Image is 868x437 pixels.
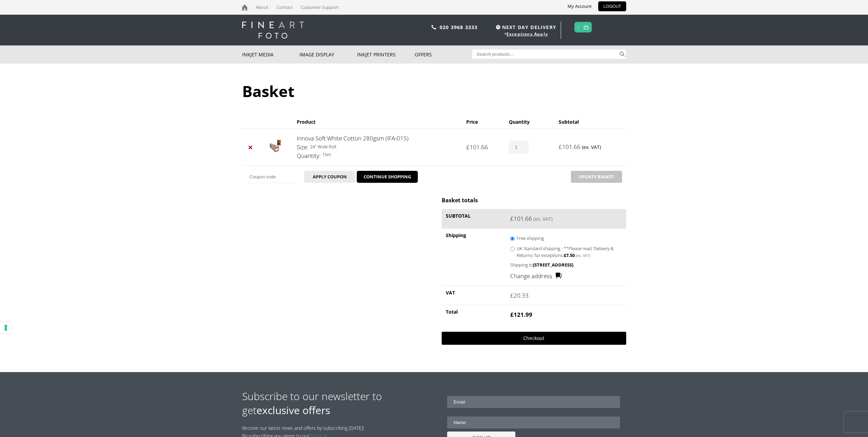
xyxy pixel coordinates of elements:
[242,22,304,39] img: logo-white.svg
[442,196,626,204] h2: Basket totals
[564,252,575,258] bdi: 7.50
[293,115,462,128] th: Product
[510,311,514,318] span: £
[466,143,488,151] bdi: 101.66
[584,25,589,29] img: basket.svg
[577,22,580,32] a: 1
[246,143,255,152] a: Remove Innova Soft White Cotton 280gsm (IFA-015) from basket
[510,215,514,222] span: £
[510,291,529,299] bdi: 20.33
[510,215,532,222] bdi: 101.66
[509,140,529,154] input: Product quantity
[571,171,622,183] button: Update basket
[304,171,355,183] button: Apply coupon
[559,143,580,151] bdi: 101.66
[555,115,626,128] th: Subtotal
[270,139,281,153] img: Innova Soft White Cotton 280gsm (IFA-015)
[297,143,458,151] p: 24" Wide Roll
[517,244,617,259] label: UK Standard shipping - **Please read 'Delivery & Returns' for exceptions:
[440,24,478,30] a: 020 3968 3333
[533,216,553,222] small: (ex. VAT)
[442,305,506,324] th: Total
[510,291,514,299] span: £
[242,389,434,417] h2: Subscribe to our newsletter to get
[357,45,415,64] a: Inkjet Printers
[242,45,300,64] a: Inkjet Media
[576,253,590,258] small: (ex. VAT)
[415,45,472,64] a: Offers
[357,171,418,183] a: CONTINUE SHOPPING
[442,332,626,345] a: Checkout
[564,252,566,258] span: £
[242,81,626,101] h1: Basket
[297,151,321,160] dt: Quantity:
[496,25,500,29] img: time.svg
[598,1,626,11] a: LOGOUT
[299,45,357,64] a: Image Display
[447,416,620,428] input: Name
[505,115,555,128] th: Quantity
[246,171,297,183] input: Coupon code
[256,403,330,417] strong: exclusive offers
[510,311,532,318] bdi: 121.99
[506,31,548,37] a: Exceptions Apply
[466,143,470,151] span: £
[472,50,618,59] input: Search products…
[462,115,504,128] th: Price
[582,144,601,150] small: (ex. VAT)
[562,1,597,11] a: My Account
[442,228,506,286] th: Shipping
[517,234,617,242] label: Free shipping
[447,396,620,408] input: Email
[442,209,506,229] th: Subtotal
[442,286,506,305] th: VAT
[618,50,626,59] button: Search
[510,261,622,269] p: Shipping to .
[297,134,409,142] a: Innova Soft White Cotton 280gsm (IFA-015)
[559,143,562,151] span: £
[494,23,556,31] span: NEXT DAY DELIVERY
[510,272,562,281] a: Change address
[297,143,308,152] dt: Size:
[533,262,573,268] strong: [STREET_ADDRESS]
[297,151,458,159] p: 15m
[431,25,436,29] img: phone.svg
